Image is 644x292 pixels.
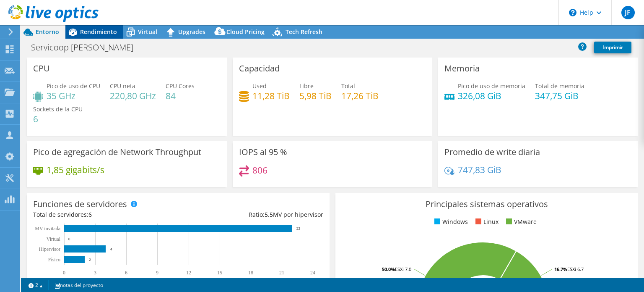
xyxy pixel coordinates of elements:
span: CPU neta [110,82,135,90]
tspan: Físico [48,257,60,263]
tspan: 16.7% [554,266,567,272]
span: Tech Refresh [286,28,322,36]
svg: \n [569,9,576,16]
a: Imprimir [594,42,631,53]
tspan: ESXi 6.7 [567,266,584,272]
text: 3 [94,270,96,276]
h3: Capacidad [239,64,280,73]
text: 2 [89,258,91,262]
h4: 11,28 TiB [252,91,290,100]
li: VMware [504,217,537,226]
div: Total de servidores: [33,210,178,219]
span: CPU Cores [166,82,195,90]
h4: 347,75 GiB [535,91,584,100]
text: 12 [186,270,191,276]
h4: 747,83 GiB [458,165,501,174]
h4: 220,80 GHz [110,91,156,100]
span: Total de memoria [535,82,584,90]
span: Used [252,82,267,90]
text: Virtual [47,236,61,242]
text: 22 [296,226,300,231]
h4: 806 [252,166,267,175]
span: Sockets de la CPU [33,105,83,113]
span: Pico de uso de CPU [47,82,100,90]
h4: 326,08 GiB [458,91,525,100]
h3: IOPS al 95 % [239,147,287,157]
div: Ratio: MV por hipervisor [178,210,323,219]
span: Cloud Pricing [226,28,265,36]
span: Upgrades [178,28,205,36]
span: Total [341,82,355,90]
text: MV invitada [35,226,60,231]
text: Hipervisor [39,246,60,252]
text: 18 [248,270,253,276]
text: 4 [110,247,112,251]
text: 6 [125,270,127,276]
h3: Memoria [444,64,480,73]
text: 15 [217,270,222,276]
h1: Servicoop [PERSON_NAME] [27,43,146,52]
h4: 6 [33,114,83,124]
span: 6 [88,210,92,218]
h4: 35 GHz [47,91,100,100]
text: 0 [63,270,65,276]
h3: CPU [33,64,50,73]
span: Virtual [138,28,157,36]
span: 5.5 [265,210,273,218]
text: 24 [310,270,315,276]
h3: Pico de agregación de Network Throughput [33,147,201,157]
h4: 1,85 gigabits/s [47,165,104,174]
h3: Promedio de write diaria [444,147,540,157]
text: 0 [68,237,70,241]
h4: 5,98 TiB [299,91,332,100]
span: Pico de uso de memoria [458,82,525,90]
text: 9 [156,270,158,276]
span: Rendimiento [80,28,117,36]
li: Linux [473,217,499,226]
li: Windows [432,217,468,226]
span: Libre [299,82,314,90]
a: notas del proyecto [48,280,109,290]
h4: 17,26 TiB [341,91,379,100]
a: 2 [23,280,49,290]
tspan: ESXi 7.0 [395,266,411,272]
span: JF [621,6,635,19]
tspan: 50.0% [382,266,395,272]
span: Entorno [36,28,59,36]
h3: Funciones de servidores [33,200,127,209]
text: 21 [279,270,284,276]
h4: 84 [166,91,195,100]
h3: Principales sistemas operativos [342,200,632,209]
